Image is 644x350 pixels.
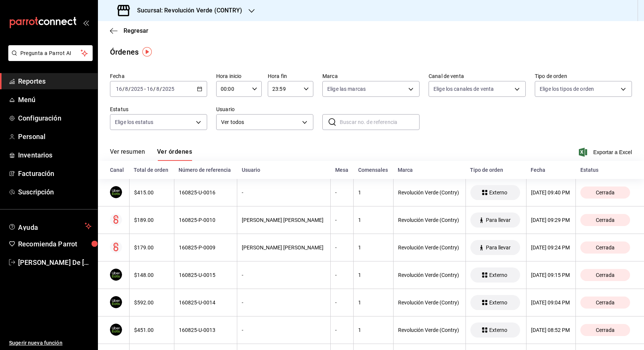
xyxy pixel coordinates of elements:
[327,85,366,93] span: Elige las marcas
[124,27,148,34] span: Regresar
[18,187,92,197] span: Suscripción
[398,167,461,173] div: Marca
[242,190,326,196] div: -
[18,257,92,267] span: [PERSON_NAME] De [PERSON_NAME]
[242,245,326,251] div: [PERSON_NAME] [PERSON_NAME]
[398,327,461,333] div: Revolución Verde (Contry)
[115,118,153,126] span: Elige los estatus
[179,245,232,251] div: 160825-P-0009
[335,272,349,278] div: -
[531,167,571,173] div: Fecha
[335,245,349,251] div: -
[593,190,618,196] span: Cerrada
[242,272,326,278] div: -
[335,190,349,196] div: -
[153,86,156,92] span: /
[157,148,192,161] button: Ver órdenes
[18,222,82,231] span: Ayuda
[125,86,128,92] input: --
[83,20,89,26] button: open_drawer_menu
[134,327,169,333] div: $451.00
[580,167,632,173] div: Estatus
[486,300,510,306] span: Externo
[134,217,169,223] div: $189.00
[179,190,232,196] div: 160825-U-0016
[398,300,461,306] div: Revolución Verde (Contry)
[18,168,92,179] span: Facturación
[142,47,152,57] img: Tooltip marker
[358,190,389,196] div: 1
[18,150,92,160] span: Inventarios
[179,217,232,223] div: 160825-P-0010
[179,300,232,306] div: 160825-U-0014
[486,190,510,196] span: Externo
[540,85,594,93] span: Elige los tipos de orden
[398,190,461,196] div: Revolución Verde (Contry)
[335,167,349,173] div: Mesa
[340,115,420,130] input: Buscar no. de referencia
[268,73,313,79] label: Hora fin
[531,272,571,278] div: [DATE] 09:15 PM
[358,272,389,278] div: 1
[531,217,571,223] div: [DATE] 09:29 PM
[134,272,169,278] div: $148.00
[593,300,618,306] span: Cerrada
[483,217,514,223] span: Para llevar
[398,217,461,223] div: Revolución Verde (Contry)
[358,327,389,333] div: 1
[242,167,326,173] div: Usuario
[358,217,389,223] div: 1
[358,300,389,306] div: 1
[531,245,571,251] div: [DATE] 09:24 PM
[486,272,510,278] span: Externo
[322,73,420,79] label: Marca
[398,272,461,278] div: Revolución Verde (Contry)
[18,76,92,86] span: Reportes
[122,86,125,92] span: /
[335,327,349,333] div: -
[335,300,349,306] div: -
[593,217,618,223] span: Cerrada
[156,86,160,92] input: --
[593,245,618,251] span: Cerrada
[483,245,514,251] span: Para llevar
[110,73,207,79] label: Fecha
[134,190,169,196] div: $415.00
[116,86,122,92] input: --
[429,73,526,79] label: Canal de venta
[134,245,169,251] div: $179.00
[144,86,146,92] span: -
[486,327,510,333] span: Externo
[147,86,153,92] input: --
[433,85,494,93] span: Elige los canales de venta
[110,27,148,34] button: Regresar
[20,49,81,57] span: Pregunta a Parrot AI
[179,327,232,333] div: 160825-U-0013
[358,245,389,251] div: 1
[134,300,169,306] div: $592.00
[162,86,175,92] input: ----
[593,327,618,333] span: Cerrada
[179,167,232,173] div: Número de referencia
[593,272,618,278] span: Cerrada
[110,46,139,58] div: Órdenes
[216,107,313,112] label: Usuario
[216,73,262,79] label: Hora inicio
[398,245,461,251] div: Revolución Verde (Contry)
[179,272,232,278] div: 160825-U-0015
[5,55,93,63] a: Pregunta a Parrot AI
[242,300,326,306] div: -
[131,6,243,15] h3: Sucursal: Revolución Verde (CONTRY)
[110,148,192,161] div: navigation tabs
[18,239,92,249] span: Recomienda Parrot
[134,167,169,173] div: Total de orden
[358,167,389,173] div: Comensales
[531,190,571,196] div: [DATE] 09:40 PM
[9,339,92,347] span: Sugerir nueva función
[531,327,571,333] div: [DATE] 08:52 PM
[580,148,632,157] button: Exportar a Excel
[18,113,92,123] span: Configuración
[128,86,131,92] span: /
